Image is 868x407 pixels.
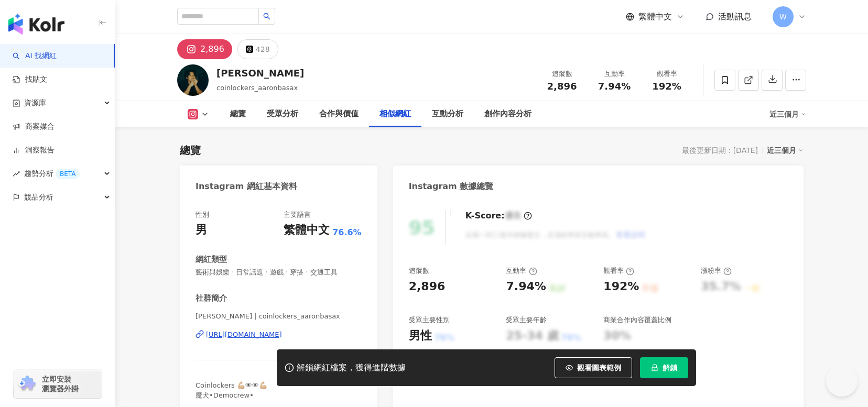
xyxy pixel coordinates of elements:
div: Instagram 網紅基本資料 [196,181,297,192]
div: 總覽 [180,143,201,158]
button: 2,896 [177,39,232,59]
a: [URL][DOMAIN_NAME] [196,330,362,339]
div: 商業合作內容覆蓋比例 [603,315,671,325]
div: 總覽 [230,108,246,120]
div: 觀看率 [647,69,687,79]
span: 競品分析 [24,185,53,209]
span: search [263,13,270,20]
div: 社群簡介 [196,293,227,304]
div: 繁體中文 [284,222,330,238]
div: 互動率 [594,69,634,79]
span: coinlockers_aaronbasax [216,84,298,92]
a: 找貼文 [13,74,47,85]
div: 2,896 [200,42,224,57]
button: 觀看圖表範例 [555,357,632,378]
span: Coinlockers 💪🏼👁👁💪🏼 魔犬•Democrew• [196,381,267,399]
div: 漲粉率 [701,266,732,276]
div: 互動分析 [432,108,463,120]
span: 192% [652,81,681,92]
div: 男 [196,222,207,238]
span: 繁體中文 [638,11,672,23]
div: 合作與價值 [319,108,359,120]
div: BETA [56,169,80,179]
div: 創作內容分析 [484,108,531,120]
span: 藝術與娛樂 · 日常話題 · 遊戲 · 穿搭 · 交通工具 [196,268,362,277]
span: 7.94% [598,81,631,92]
div: 追蹤數 [409,266,429,276]
span: 解鎖 [663,364,677,372]
span: [PERSON_NAME] | coinlockers_aaronbasax [196,312,362,321]
div: 解鎖網紅檔案，獲得進階數據 [297,362,406,373]
div: 網紅類型 [196,254,227,265]
div: 相似網紅 [379,108,411,120]
img: KOL Avatar [177,64,209,96]
div: 男性 [409,328,432,344]
img: chrome extension [17,376,37,392]
span: 資源庫 [24,91,46,115]
span: rise [13,170,20,178]
span: 觀看圖表範例 [577,364,621,372]
span: 立即安裝 瀏覽器外掛 [42,375,79,393]
div: 主要語言 [284,210,311,219]
div: 性別 [196,210,209,219]
div: 近三個月 [769,106,806,123]
img: logo [8,14,64,35]
span: 76.6% [332,227,362,238]
div: 192% [603,279,639,295]
span: 2,896 [547,81,577,92]
div: 近三個月 [767,144,804,157]
span: lock [651,364,658,371]
div: K-Score : [465,210,532,222]
a: searchAI 找網紅 [13,51,57,61]
a: chrome extension立即安裝 瀏覽器外掛 [14,370,102,398]
div: 2,896 [409,279,446,295]
div: 觀看率 [603,266,634,276]
div: [URL][DOMAIN_NAME] [206,330,282,339]
span: 活動訊息 [718,12,752,21]
div: 追蹤數 [542,69,582,79]
div: 互動率 [506,266,537,276]
button: 解鎖 [640,357,688,378]
a: 商案媒合 [13,122,55,132]
div: 受眾主要年齡 [506,315,547,325]
a: 洞察報告 [13,145,55,156]
div: 受眾分析 [267,108,298,120]
div: Instagram 數據總覽 [409,181,494,192]
div: 7.94% [506,279,546,295]
div: 428 [256,42,270,57]
span: W [779,11,787,23]
div: 受眾主要性別 [409,315,450,325]
div: 最後更新日期：[DATE] [682,146,758,155]
button: 428 [237,39,278,59]
div: [PERSON_NAME] [216,67,304,80]
span: 趨勢分析 [24,162,80,185]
